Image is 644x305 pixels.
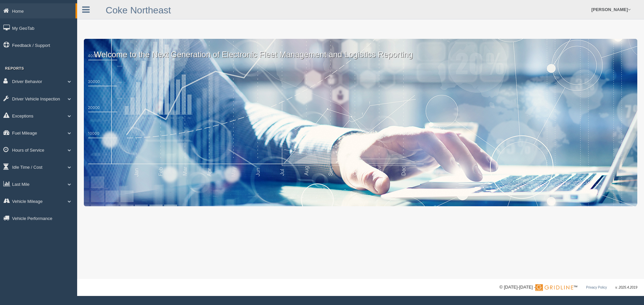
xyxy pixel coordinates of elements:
[499,284,637,291] div: © [DATE]-[DATE] - ™
[586,286,607,289] a: Privacy Policy
[535,284,573,291] img: Gridline
[615,286,637,289] span: v. 2025.4.2019
[84,39,637,60] p: Welcome to the Next Generation of Electronic Fleet Management and Logistics Reporting
[106,5,171,15] a: Coke Northeast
